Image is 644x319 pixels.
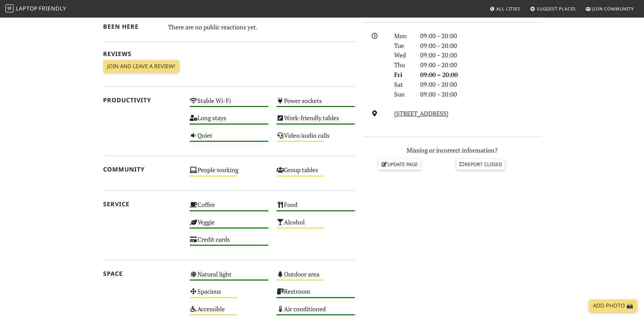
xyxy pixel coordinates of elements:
[186,112,272,130] div: Long stays
[103,50,355,57] h2: Reviews
[272,286,359,303] div: Restroom
[390,50,416,60] div: Wed
[416,60,545,70] div: 09:00 – 20:00
[186,164,272,182] div: People working
[168,22,355,32] div: There are no public reactions yet.
[583,3,637,15] a: Join Community
[394,109,449,117] a: [STREET_ADDRESS]
[272,269,359,286] div: Outdoor area
[379,159,421,169] a: Update page
[496,6,520,12] span: All Cities
[416,89,545,99] div: 09:00 – 20:00
[416,80,545,89] div: 09:00 – 20:00
[272,95,359,112] div: Power sockets
[272,130,359,147] div: Video/audio calls
[16,5,38,12] span: Laptop
[272,199,359,216] div: Food
[272,217,359,234] div: Alcohol
[186,130,272,147] div: Quiet
[416,41,545,51] div: 09:00 – 20:00
[103,166,182,173] h2: Community
[186,217,272,234] div: Veggie
[416,50,545,60] div: 09:00 – 20:00
[390,70,416,80] div: Fri
[186,95,272,112] div: Stable Wi-Fi
[487,3,523,15] a: All Cities
[186,286,272,303] div: Spacious
[527,3,579,15] a: Suggest Places
[390,80,416,89] div: Sat
[103,201,182,208] h2: Service
[186,269,272,286] div: Natural light
[5,3,66,15] a: LaptopFriendly LaptopFriendly
[416,31,545,41] div: 09:00 – 20:00
[537,6,576,12] span: Suggest Places
[416,70,545,80] div: 09:00 – 20:00
[272,164,359,182] div: Group tables
[363,145,541,155] p: Missing or incorrect information?
[39,5,66,12] span: Friendly
[103,270,182,277] h2: Space
[186,199,272,216] div: Coffee
[390,60,416,70] div: Thu
[103,97,182,104] h2: Productivity
[592,6,634,12] span: Join Community
[186,234,272,251] div: Credit cards
[456,159,505,169] a: Report closed
[390,31,416,41] div: Mon
[272,112,359,130] div: Work-friendly tables
[5,4,14,12] img: LaptopFriendly
[103,60,179,73] a: Join and leave a review!
[103,23,160,30] h2: Been here
[390,41,416,51] div: Tue
[390,89,416,99] div: Sun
